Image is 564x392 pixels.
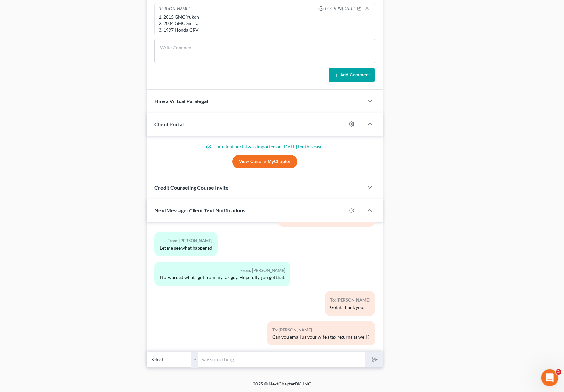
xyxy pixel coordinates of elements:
[556,369,562,375] span: 2
[232,155,297,168] a: View Case in MyChapter
[159,14,371,40] div: 1. 2015 GMC Yukon 2. 2004 GMC Sierra 3. 1997 Honda CRV 4. 1954 Chevrolet Pick up
[330,296,370,304] div: To: [PERSON_NAME]
[541,369,558,386] iframe: Intercom live chat
[199,352,365,368] input: Say something...
[154,184,229,191] span: Credit Counseling Course Invite
[154,121,184,127] span: Client Portal
[160,274,285,281] div: I forwarded what I got from my tax guy. Hopefully you get that.
[325,6,355,12] span: 01:25PM[DATE]
[154,98,208,104] span: Hire a Virtual Paralegal
[154,143,375,150] p: The client portal was imported on [DATE] for this case.
[160,245,212,251] div: Let me see what happened
[329,68,375,82] button: Add Comment
[159,6,190,12] div: [PERSON_NAME]
[330,304,370,311] div: Got it, thank you.
[160,267,285,274] div: From: [PERSON_NAME]
[154,207,245,213] span: NextMessage: Client Text Notifications
[272,334,370,340] div: Can you email us your wife's tax returns as well ?
[160,237,212,245] div: From: [PERSON_NAME]
[272,326,370,334] div: To: [PERSON_NAME]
